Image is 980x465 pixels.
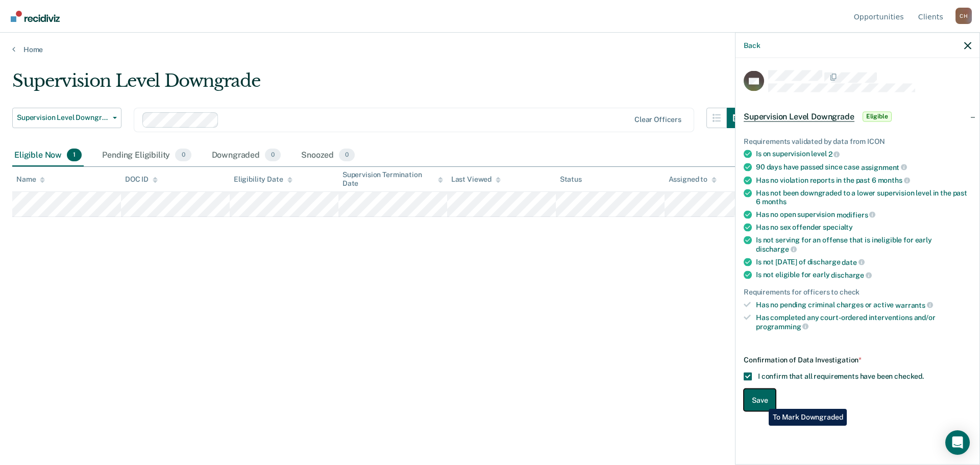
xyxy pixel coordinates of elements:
[762,197,787,205] span: months
[828,150,840,158] span: 2
[756,150,971,159] div: Is on supervision level
[955,8,972,24] div: C H
[736,100,979,133] div: Supervision Level DowngradeEligible
[100,144,193,167] div: Pending Eligibility
[878,176,910,184] span: months
[842,258,864,266] span: date
[823,223,853,231] span: specialty
[744,355,971,364] div: Confirmation of Data Investigation
[339,149,355,162] span: 0
[12,70,747,100] div: Supervision Level Downgrade
[12,45,968,54] a: Home
[756,322,808,330] span: programming
[863,111,892,121] span: Eligible
[756,210,971,219] div: Has no open supervision
[16,175,45,184] div: Name
[265,149,281,162] span: 0
[756,162,971,172] div: 90 days have passed since case
[756,271,971,280] div: Is not eligible for early
[895,301,933,309] span: warrants
[67,149,82,162] span: 1
[756,236,971,253] div: Is not serving for an offense that is ineligible for early
[560,175,582,184] div: Status
[861,163,907,171] span: assignment
[175,149,191,162] span: 0
[744,287,971,296] div: Requirements for officers to check
[831,271,872,279] span: discharge
[17,113,109,122] span: Supervision Level Downgrade
[744,41,760,50] button: Back
[634,115,681,124] div: Clear officers
[756,176,971,185] div: Has no violation reports in the past 6
[756,189,971,206] div: Has not been downgraded to a lower supervision level in the past 6
[11,11,60,22] img: Recidiviz
[945,430,970,455] div: Open Intercom Messenger
[758,372,924,380] span: I confirm that all requirements have been checked.
[451,175,501,184] div: Last Viewed
[669,175,717,184] div: Assigned to
[342,170,443,188] div: Supervision Termination Date
[299,144,357,167] div: Snoozed
[756,300,971,309] div: Has no pending criminal charges or active
[837,210,876,218] span: modifiers
[955,8,972,24] button: Profile dropdown button
[756,223,971,232] div: Has no sex offender
[210,144,283,167] div: Downgraded
[744,111,854,121] span: Supervision Level Downgrade
[744,388,776,411] button: Save
[756,257,971,266] div: Is not [DATE] of discharge
[756,313,971,331] div: Has completed any court-ordered interventions and/or
[234,175,292,184] div: Eligibility Date
[756,244,797,253] span: discharge
[744,137,971,145] div: Requirements validated by data from ICON
[125,175,158,184] div: DOC ID
[12,144,84,167] div: Eligible Now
